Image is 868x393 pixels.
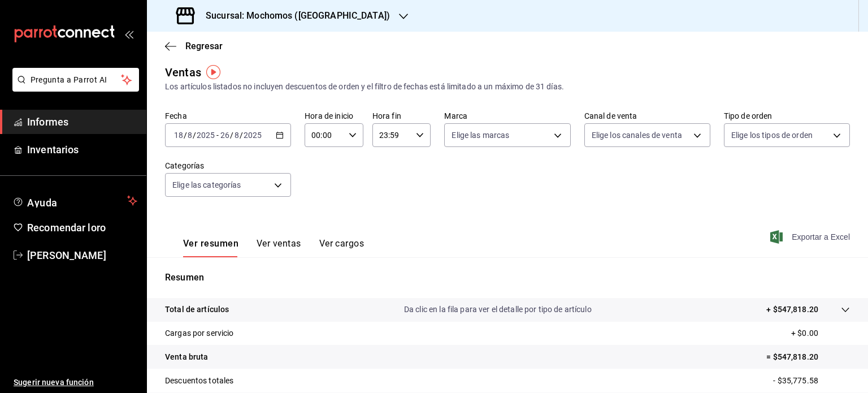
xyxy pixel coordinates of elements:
input: ---- [196,131,215,140]
font: Marca [444,111,467,120]
font: Ayuda [27,197,58,209]
font: - $35,775.58 [773,376,818,385]
font: Exportar a Excel [792,232,850,241]
font: / [240,131,243,140]
font: Total de artículos [165,305,229,314]
input: -- [234,131,240,140]
font: Informes [27,116,68,128]
font: Ver ventas [257,238,301,249]
a: Pregunta a Parrot AI [8,82,139,94]
font: Venta bruta [165,352,208,361]
font: Sucursal: Mochomos ([GEOGRAPHIC_DATA]) [206,10,390,21]
img: Marcador de información sobre herramientas [206,65,220,79]
font: Resumen [165,272,204,283]
input: -- [220,131,230,140]
font: Elige los tipos de orden [731,131,813,140]
font: Ver resumen [183,238,238,249]
font: Hora de inicio [305,111,353,120]
font: Hora fin [372,111,401,120]
font: Los artículos listados no incluyen descuentos de orden y el filtro de fechas está limitado a un m... [165,82,564,91]
font: Elige las categorías [172,180,241,189]
div: pestañas de navegación [183,237,364,257]
font: Fecha [165,111,187,120]
font: = $547,818.20 [766,352,818,361]
font: + $547,818.20 [766,305,818,314]
font: [PERSON_NAME] [27,249,106,261]
button: Exportar a Excel [772,230,850,244]
button: Regresar [165,41,223,51]
font: Elige los canales de venta [592,131,682,140]
button: abrir_cajón_menú [124,29,133,38]
input: -- [187,131,193,140]
font: Elige las marcas [452,131,509,140]
font: Cargas por servicio [165,329,234,338]
font: Canal de venta [584,111,637,120]
button: Pregunta a Parrot AI [12,68,139,92]
input: ---- [243,131,262,140]
font: Da clic en la fila para ver el detalle por tipo de artículo [404,305,592,314]
font: Descuentos totales [165,376,233,385]
font: Categorías [165,161,204,170]
font: Ventas [165,66,201,79]
font: / [184,131,187,140]
font: / [193,131,196,140]
font: Tipo de orden [724,111,772,120]
font: - [216,131,219,140]
font: + $0.00 [791,329,818,338]
input: -- [173,131,184,140]
font: Regresar [185,41,223,51]
font: Ver cargos [319,238,364,249]
font: Recomendar loro [27,222,106,234]
font: Inventarios [27,144,79,156]
font: / [230,131,233,140]
font: Sugerir nueva función [14,378,94,387]
font: Pregunta a Parrot AI [31,75,107,84]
